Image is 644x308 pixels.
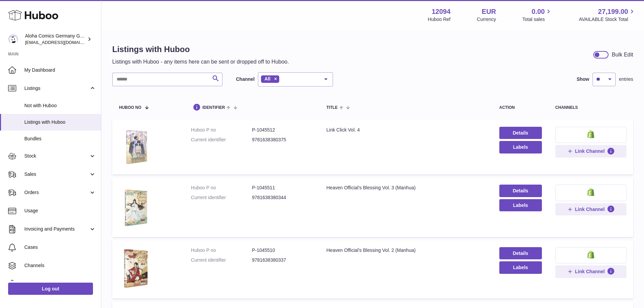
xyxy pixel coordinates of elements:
[252,185,313,191] dd: P-1045511
[252,127,313,133] dd: P-1045512
[202,105,225,110] span: identifier
[191,247,252,254] dt: Huboo P no
[428,16,451,23] div: Huboo Ref
[8,283,93,295] a: Log out
[326,185,485,191] div: Heaven Official's Blessing Vol. 3 (Manhua)
[326,127,485,133] div: Link Click Vol. 4
[24,153,89,159] span: Stock
[587,130,594,138] img: shopify-small.png
[24,85,89,92] span: Listings
[24,281,96,287] span: Settings
[575,148,605,154] span: Link Channel
[555,203,626,215] button: Link Channel
[522,7,552,23] a: 0.00 Total sales
[24,119,96,125] span: Listings with Huboo
[555,145,626,157] button: Link Channel
[25,33,86,46] div: Aloha Comics Germany GmbH
[264,76,270,81] span: All
[112,44,289,55] h1: Listings with Huboo
[191,127,252,133] dt: Huboo P no
[119,185,153,229] img: Heaven Official's Blessing Vol. 3 (Manhua)
[252,247,313,254] dd: P-1045510
[252,137,313,143] dd: 9781638380375
[24,244,96,251] span: Cases
[24,102,96,109] span: Not with Huboo
[236,76,255,82] label: Channel
[252,257,313,263] dd: 9781638380337
[619,76,633,82] span: entries
[587,188,594,196] img: shopify-small.png
[24,136,96,142] span: Bundles
[8,34,18,44] img: internalAdmin-12094@internal.huboo.com
[119,127,153,166] img: Link Click Vol. 4
[499,261,542,274] button: Labels
[499,127,542,139] a: Details
[24,226,89,232] span: Invoicing and Payments
[24,262,96,269] span: Channels
[24,189,89,196] span: Orders
[579,16,636,23] span: AVAILABLE Stock Total
[555,105,626,110] div: channels
[24,171,89,177] span: Sales
[24,208,96,214] span: Usage
[326,247,485,254] div: Heaven Official's Blessing Vol. 2 (Manhua)
[499,141,542,153] button: Labels
[326,105,337,110] span: title
[575,206,605,212] span: Link Channel
[482,7,496,16] strong: EUR
[191,185,252,191] dt: Huboo P no
[191,137,252,143] dt: Current identifier
[577,76,589,82] label: Show
[119,247,153,290] img: Heaven Official's Blessing Vol. 2 (Manhua)
[191,194,252,201] dt: Current identifier
[499,185,542,197] a: Details
[499,199,542,211] button: Labels
[119,105,141,110] span: Huboo no
[432,7,451,16] strong: 12094
[24,67,96,73] span: My Dashboard
[191,257,252,263] dt: Current identifier
[579,7,636,23] a: 27,199.00 AVAILABLE Stock Total
[532,7,545,16] span: 0.00
[612,51,633,58] div: Bulk Edit
[112,58,289,66] p: Listings with Huboo - any items here can be sent or dropped off to Huboo.
[522,16,552,23] span: Total sales
[598,7,628,16] span: 27,199.00
[575,268,605,275] span: Link Channel
[252,194,313,201] dd: 9781638380344
[25,40,99,45] span: [EMAIL_ADDRESS][DOMAIN_NAME]
[499,105,542,110] div: action
[555,265,626,278] button: Link Channel
[587,251,594,259] img: shopify-small.png
[477,16,496,23] div: Currency
[499,247,542,259] a: Details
